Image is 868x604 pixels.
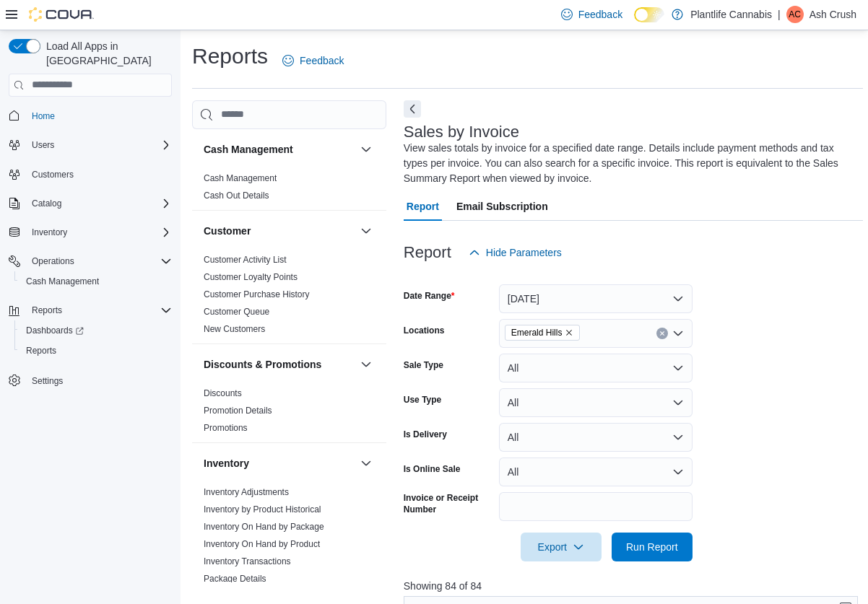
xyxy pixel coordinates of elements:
label: Locations [404,325,445,336]
button: Clear input [656,328,668,339]
a: Customer Queue [204,307,269,317]
a: Inventory Transactions [204,556,291,566]
a: Inventory by Product Historical [204,504,321,515]
button: Next [404,100,421,118]
button: All [499,423,693,452]
a: Home [26,108,61,125]
button: Home [3,105,178,126]
span: Cash Out Details [204,190,269,201]
p: Plantlife Cannabis [690,6,772,23]
button: Hide Parameters [463,238,568,267]
button: All [499,354,693,382]
span: Customers [32,169,74,180]
span: Home [32,110,55,122]
button: All [499,458,693,486]
a: New Customers [204,324,265,334]
span: Cash Management [20,273,172,290]
span: Customers [26,165,172,183]
span: Dark Mode [634,22,635,23]
button: Discounts & Promotions [357,356,375,373]
span: Hide Parameters [486,245,562,260]
span: Discounts [204,388,242,399]
span: Emerald Hills [505,325,581,341]
a: Inventory Adjustments [204,487,289,497]
span: Inventory [26,224,172,241]
button: Customer [357,222,375,240]
h3: Discounts & Promotions [204,357,321,372]
span: Dashboards [20,322,172,339]
p: Ash Crush [810,6,856,23]
img: Cova [29,7,94,22]
button: Users [3,135,178,155]
button: Operations [3,251,178,271]
span: Feedback [578,7,622,22]
p: Showing 84 of 84 [404,579,863,593]
a: Promotions [204,423,248,433]
a: Reports [20,342,62,359]
span: Load All Apps in [GEOGRAPHIC_DATA] [40,39,172,68]
button: Operations [26,253,80,270]
button: Open list of options [672,328,684,339]
a: Customer Activity List [204,255,287,265]
div: Customer [192,251,386,343]
nav: Complex example [9,100,172,429]
span: AC [789,6,801,23]
span: Users [26,136,172,154]
h3: Report [404,244,451,261]
label: Date Range [404,290,455,302]
span: Customer Queue [204,306,269,318]
span: Report [407,192,439,221]
button: Cash Management [204,142,355,157]
h1: Reports [192,42,268,71]
label: Invoice or Receipt Number [404,492,493,515]
span: Customer Activity List [204,254,287,266]
div: Ash Crush [786,6,804,23]
p: | [778,6,781,23]
a: Dashboards [14,320,178,341]
a: Customer Purchase History [204,289,310,299]
button: Inventory [357,455,375,472]
span: Operations [32,255,74,267]
button: All [499,388,693,417]
span: Email Subscription [456,192,548,221]
a: Customer Loyalty Points [204,272,298,282]
button: Cash Management [357,141,375,158]
span: Run Report [626,540,678,554]
span: Settings [32,375,63,387]
button: Reports [3,300,178,320]
h3: Sales by Invoice [404,123,519,141]
a: Inventory On Hand by Product [204,539,320,549]
span: Inventory Adjustments [204,486,289,498]
label: Is Delivery [404,429,447,440]
span: Inventory [32,227,67,238]
a: Inventory On Hand by Package [204,522,324,532]
label: Use Type [404,394,441,406]
span: Customer Loyalty Points [204,271,298,283]
a: Cash Management [204,173,277,183]
span: Inventory On Hand by Package [204,521,324,533]
span: Customer Purchase History [204,289,310,300]
span: Cash Management [204,172,277,184]
span: New Customers [204,323,265,335]
div: View sales totals by invoice for a specified date range. Details include payment methods and tax ... [404,141,856,186]
span: Reports [32,305,62,316]
span: Inventory Transactions [204,556,291,567]
button: Discounts & Promotions [204,357,355,372]
span: Reports [26,302,172,319]
input: Dark Mode [634,7,664,22]
span: Package Details [204,573,266,585]
span: Cash Management [26,276,99,287]
button: Settings [3,369,178,390]
button: Inventory [3,222,178,242]
span: Reports [20,342,172,359]
button: Inventory [204,456,355,470]
button: [DATE] [499,284,693,313]
span: Catalog [26,195,172,212]
span: Promotion Details [204,405,272,416]
button: Catalog [3,193,178,214]
span: Emerald Hills [511,325,563,340]
span: Feedback [300,53,344,68]
h3: Cash Management [204,142,293,157]
a: Feedback [277,46,350,75]
button: Run Report [612,533,693,561]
